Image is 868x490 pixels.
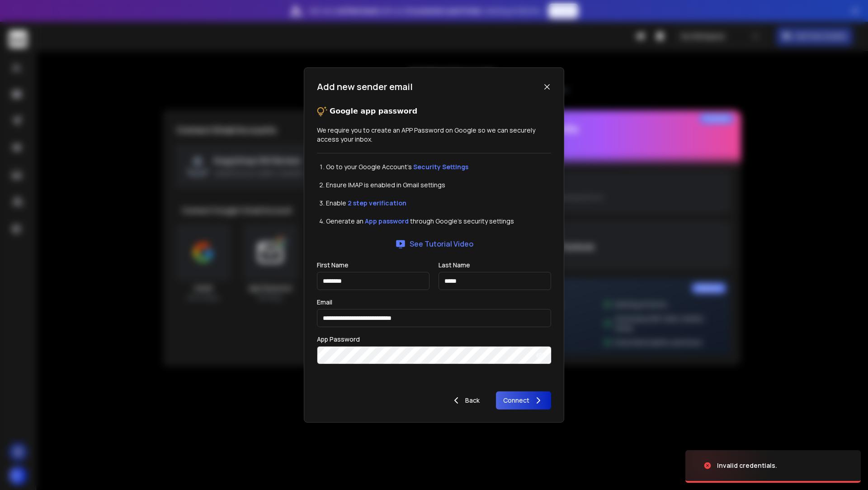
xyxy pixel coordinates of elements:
[326,181,551,190] li: Ensure IMAP is enabled in Gmail settings
[685,441,776,490] img: image
[413,162,468,171] a: Security Settings
[330,106,417,117] p: Google app password
[365,217,409,225] a: App password
[317,299,332,305] label: Email
[439,262,470,268] label: Last Name
[496,391,551,409] button: Connect
[326,199,551,208] li: Enable
[317,81,413,93] h1: Add new sender email
[317,262,349,268] label: First Name
[317,106,328,117] img: tips
[348,199,406,207] a: 2 step verification
[326,162,551,171] li: Go to your Google Account’s
[443,391,487,409] button: Back
[317,126,551,144] p: We require you to create an APP Password on Google so we can securely access your inbox.
[317,336,360,343] label: App Password
[395,238,473,249] a: See Tutorial Video
[326,217,551,226] li: Generate an through Google's security settings
[717,461,777,470] div: Invalid credentials.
